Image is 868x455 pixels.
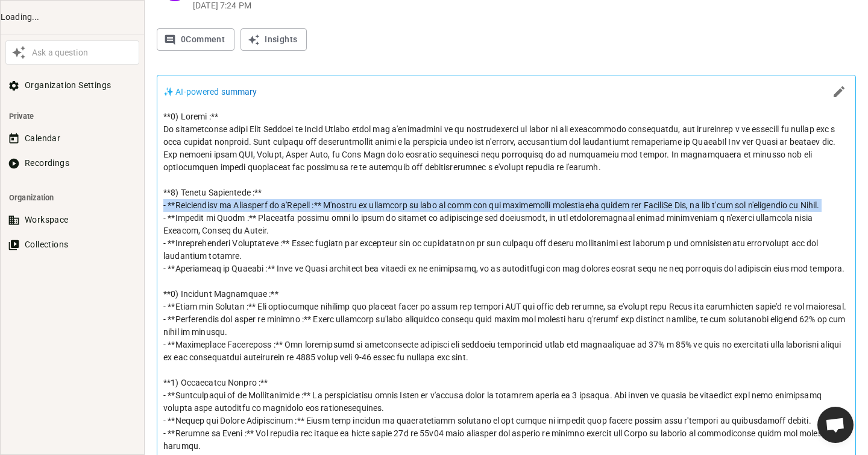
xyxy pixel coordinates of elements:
button: Insights [241,28,307,51]
button: Workspace [5,209,139,231]
div: Ouvrir le chat [817,407,854,443]
p: ✨ AI-powered summary [163,86,257,98]
button: Collections [5,234,139,256]
button: Awesile Icon [8,42,29,63]
div: Loading... [1,11,144,24]
div: Ask a question [29,46,136,59]
button: Organization Settings [5,74,139,97]
li: Private [5,105,139,127]
button: Calendar [5,127,139,150]
button: Recordings [5,152,139,174]
button: 0Comment [157,28,234,51]
li: Organization [5,186,139,209]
